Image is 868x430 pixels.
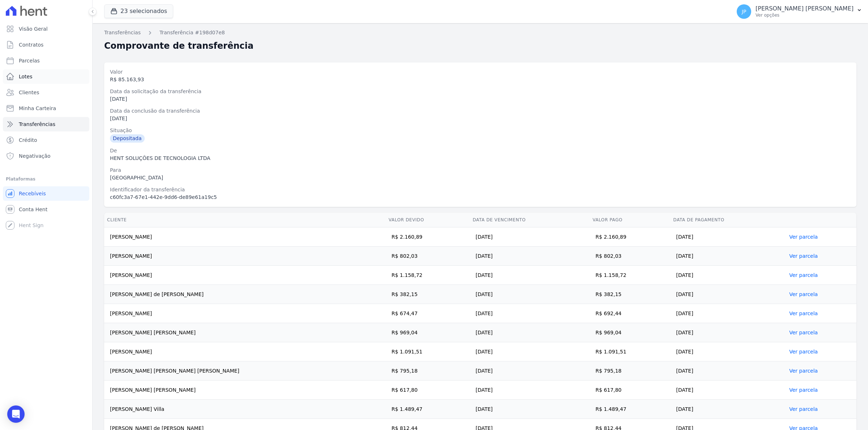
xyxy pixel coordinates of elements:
td: R$ 1.489,47 [590,400,670,419]
td: R$ 2.160,89 [386,227,470,247]
td: [DATE] [470,304,590,323]
td: R$ 802,03 [386,247,470,266]
td: [PERSON_NAME] [104,247,386,266]
span: Negativação [19,152,51,160]
span: Conta Hent [19,206,47,213]
td: [PERSON_NAME] [PERSON_NAME] [PERSON_NAME] [104,361,386,381]
div: Situação [110,127,851,134]
td: R$ 674,47 [386,304,470,323]
td: R$ 692,44 [590,304,670,323]
div: De [110,147,851,155]
a: Parcelas [3,53,89,68]
td: [DATE] [671,323,787,342]
div: Data da conclusão da transferência [110,107,851,115]
button: 23 selecionados [104,4,173,18]
h2: Comprovante de transferência [104,39,254,52]
th: Valor pago [590,213,670,227]
div: Plataformas [6,175,86,183]
td: [PERSON_NAME] [104,342,386,361]
a: Ver parcela [789,368,818,374]
td: R$ 802,03 [590,247,670,266]
span: Minha Carteira [19,105,56,112]
a: Negativação [3,149,89,163]
td: [PERSON_NAME] [104,304,386,323]
td: [PERSON_NAME] [PERSON_NAME] [104,323,386,342]
span: Crédito [19,136,37,144]
td: R$ 795,18 [386,361,470,381]
span: Transferências [19,121,55,128]
div: Valor [110,68,851,76]
div: Para [110,166,851,174]
td: R$ 1.489,47 [386,400,470,419]
td: [DATE] [470,247,590,266]
a: Transferências [3,117,89,131]
td: R$ 969,04 [590,323,670,342]
button: JP [PERSON_NAME] [PERSON_NAME] Ver opções [731,1,868,22]
span: Clientes [19,89,39,96]
p: [PERSON_NAME] [PERSON_NAME] [756,5,854,12]
td: [DATE] [671,266,787,285]
td: R$ 1.091,51 [590,342,670,361]
a: Transferências [104,29,141,36]
td: [DATE] [671,285,787,304]
td: R$ 795,18 [590,361,670,381]
a: Ver parcela [789,291,818,297]
td: [DATE] [671,304,787,323]
td: R$ 2.160,89 [590,227,670,247]
div: [DATE] [110,115,851,122]
td: R$ 382,15 [386,285,470,304]
a: Recebíveis [3,186,89,201]
a: Conta Hent [3,202,89,217]
td: [PERSON_NAME] [PERSON_NAME] [104,381,386,400]
span: Recebíveis [19,190,46,197]
a: Ver parcela [789,349,818,355]
span: Parcelas [19,57,40,64]
div: HENT SOLUÇÕES DE TECNOLOGIA LTDA [110,155,851,162]
a: Visão Geral [3,22,89,36]
a: Minha Carteira [3,101,89,116]
p: Ver opções [756,12,854,18]
span: Contratos [19,41,43,48]
td: [DATE] [470,381,590,400]
td: [PERSON_NAME] Villa [104,400,386,419]
span: Lotes [19,73,33,80]
a: Ver parcela [789,253,818,259]
a: Lotes [3,69,89,84]
a: Ver parcela [789,387,818,393]
a: Ver parcela [789,310,818,316]
span: JP [742,9,746,14]
a: Ver parcela [789,234,818,240]
td: [DATE] [470,361,590,381]
div: [GEOGRAPHIC_DATA] [110,174,851,182]
th: Data de Vencimento [470,213,590,227]
td: [DATE] [671,342,787,361]
span: Visão Geral [19,25,48,32]
div: Identificador da transferência [110,186,851,194]
td: [DATE] [470,227,590,247]
td: [DATE] [470,323,590,342]
td: [PERSON_NAME] [104,227,386,247]
td: [PERSON_NAME] [104,266,386,285]
td: R$ 617,80 [386,381,470,400]
a: Ver parcela [789,330,818,335]
td: [DATE] [671,400,787,419]
nav: Breadcrumb [104,29,856,36]
td: [DATE] [470,342,590,361]
div: Open Intercom Messenger [7,405,25,423]
a: Contratos [3,38,89,52]
td: [DATE] [671,361,787,381]
td: [DATE] [671,381,787,400]
td: [DATE] [470,285,590,304]
a: Ver parcela [789,272,818,278]
th: Cliente [104,213,386,227]
td: R$ 969,04 [386,323,470,342]
a: Crédito [3,133,89,147]
td: R$ 1.158,72 [590,266,670,285]
td: [DATE] [470,400,590,419]
th: Data de Pagamento [671,213,787,227]
td: [DATE] [671,247,787,266]
td: R$ 1.158,72 [386,266,470,285]
div: c60fc3a7-67e1-442e-9dd6-de89e61a19c5 [110,194,851,201]
a: Clientes [3,85,89,100]
div: R$ 85.163,93 [110,76,851,83]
